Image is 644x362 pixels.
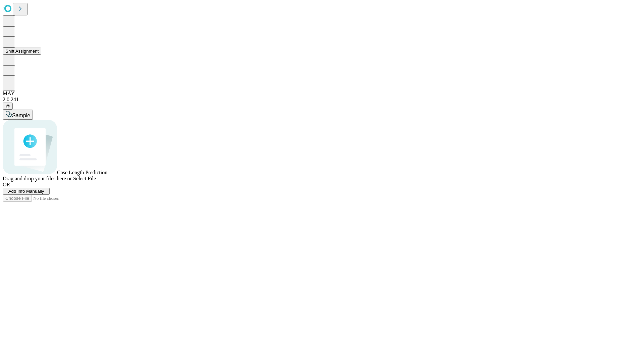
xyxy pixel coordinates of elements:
[12,113,30,118] span: Sample
[3,182,10,187] span: OR
[3,110,33,120] button: Sample
[3,90,641,97] div: MAY
[3,103,13,110] button: @
[5,104,10,109] span: @
[3,97,641,103] div: 2.0.241
[73,176,96,181] span: Select File
[8,189,44,194] span: Add Info Manually
[57,170,107,175] span: Case Length Prediction
[3,48,41,55] button: Shift Assignment
[3,188,50,195] button: Add Info Manually
[3,176,72,181] span: Drag and drop your files here or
